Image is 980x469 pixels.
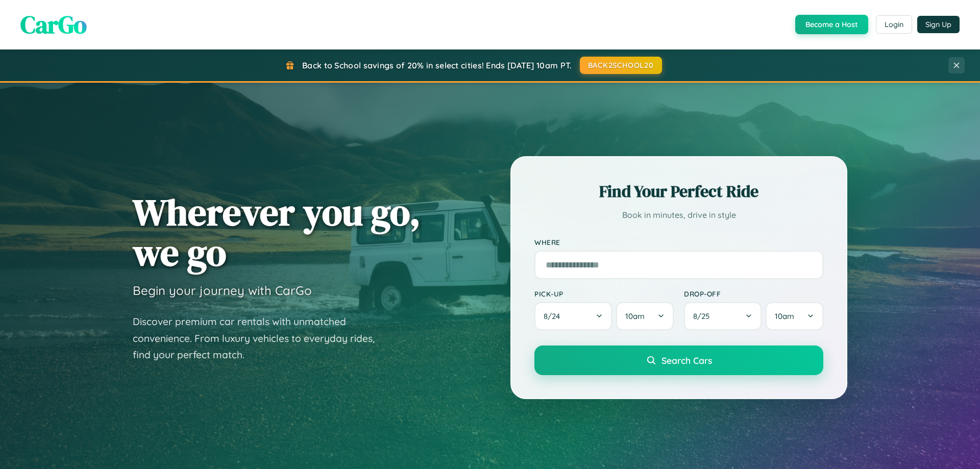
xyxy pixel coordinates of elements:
span: 8 / 25 [693,311,715,321]
p: Book in minutes, drive in style [534,208,823,223]
button: Sign Up [917,16,960,33]
span: CarGo [20,8,87,41]
span: Back to School savings of 20% in select cities! Ends [DATE] 10am PT. [302,60,572,70]
h1: Wherever you go, we go [133,192,421,273]
button: BACK2SCHOOL20 [580,57,662,74]
label: Where [534,238,823,246]
button: 8/24 [534,302,612,330]
h3: Begin your journey with CarGo [133,283,312,298]
button: 10am [766,302,823,330]
label: Drop-off [684,289,823,298]
span: 10am [775,311,794,321]
label: Pick-up [534,289,674,298]
h2: Find Your Perfect Ride [534,180,823,203]
p: Discover premium car rentals with unmatched convenience. From luxury vehicles to everyday rides, ... [133,313,388,363]
span: 10am [625,311,645,321]
button: 10am [616,302,674,330]
button: 8/25 [684,302,762,330]
button: Become a Host [795,15,868,34]
span: Search Cars [661,355,712,366]
button: Search Cars [534,345,823,375]
button: Login [876,15,912,34]
span: 8 / 24 [544,311,565,321]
